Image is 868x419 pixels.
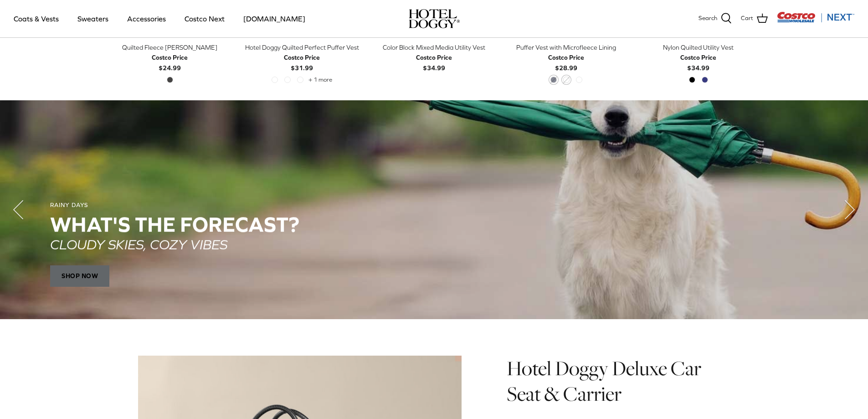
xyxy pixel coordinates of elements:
[507,356,730,407] h1: Hotel Doggy Deluxe Car Seat & Carrier
[409,9,460,28] a: hoteldoggy.com hoteldoggycom
[69,3,117,34] a: Sweaters
[152,52,188,62] div: Costco Price
[409,9,460,28] img: hoteldoggycom
[235,3,313,34] a: [DOMAIN_NAME]
[50,202,818,209] div: RAINY DAYS
[680,52,716,62] div: Costco Price
[284,52,320,71] b: $31.99
[152,52,188,71] b: $24.99
[777,11,854,23] img: Costco Next
[375,42,493,52] div: Color Block Mixed Media Utility Vest
[741,14,753,23] span: Cart
[741,13,768,25] a: Cart
[507,42,626,52] div: Puffer Vest with Microfleece Lining
[699,13,732,25] a: Search
[548,52,584,71] b: $28.99
[416,52,452,62] div: Costco Price
[308,77,332,83] span: + 1 more
[50,237,227,252] em: CLOUDY SKIES, COZY VIBES
[777,17,854,24] a: Visit Costco Next
[243,42,361,73] a: Hotel Doggy Quilted Perfect Puffer Vest Costco Price$31.99
[119,3,174,34] a: Accessories
[243,42,361,52] div: Hotel Doggy Quilted Perfect Puffer Vest
[680,52,716,71] b: $34.99
[699,14,717,23] span: Search
[832,191,868,228] button: Next
[50,213,818,236] h2: WHAT'S THE Forecast?
[548,52,584,62] div: Costco Price
[111,42,229,52] div: Quilted Fleece [PERSON_NAME]
[111,42,229,73] a: Quilted Fleece [PERSON_NAME] Costco Price$24.99
[639,42,758,73] a: Nylon Quilted Utility Vest Costco Price$34.99
[176,3,233,34] a: Costco Next
[416,52,452,71] b: $34.99
[50,265,109,287] span: SHOP NOW
[375,42,493,73] a: Color Block Mixed Media Utility Vest Costco Price$34.99
[284,52,320,62] div: Costco Price
[639,42,758,52] div: Nylon Quilted Utility Vest
[5,3,67,34] a: Coats & Vests
[507,42,626,73] a: Puffer Vest with Microfleece Lining Costco Price$28.99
